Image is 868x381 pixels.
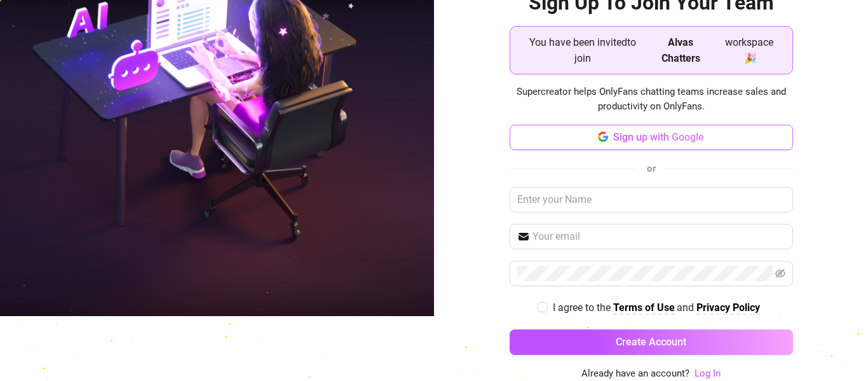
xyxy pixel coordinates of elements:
[775,268,785,279] span: eye-invisible
[613,131,704,143] span: Sign up with Google
[510,85,793,114] span: Supercreator helps OnlyFans chatting teams increase sales and productivity on OnlyFans.
[716,34,782,66] span: workspace 🎉
[696,301,760,315] a: Privacy Policy
[616,336,686,348] span: Create Account
[510,187,793,212] input: Enter your Name
[696,301,760,314] strong: Privacy Policy
[532,229,785,244] input: Your email
[520,34,646,66] span: You have been invited to join
[695,368,721,379] a: Log In
[613,301,675,315] a: Terms of Use
[613,301,675,314] strong: Terms of Use
[661,36,700,64] strong: Alvas Chatters
[510,329,793,355] button: Create Account
[553,301,613,314] span: I agree to the
[647,163,656,174] span: or
[510,125,793,150] button: Sign up with Google
[677,301,696,314] span: and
